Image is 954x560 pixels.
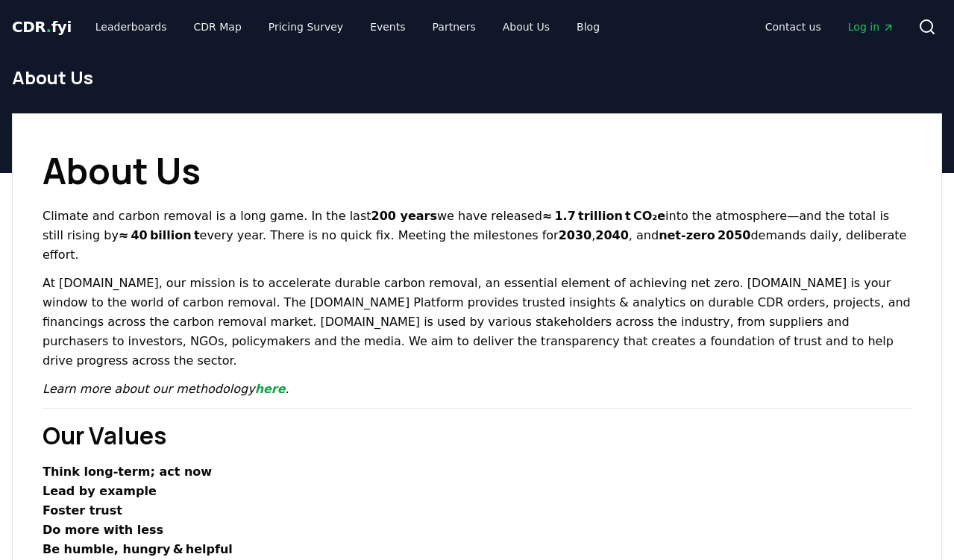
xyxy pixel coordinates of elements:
[358,13,417,40] a: Events
[43,484,157,498] strong: Lead by example
[848,19,894,34] span: Log in
[182,13,254,40] a: CDR Map
[84,13,179,40] a: Leaderboards
[43,274,911,371] p: At [DOMAIN_NAME], our mission is to accelerate durable carbon removal, an essential element of ac...
[43,418,911,453] h2: Our Values
[595,228,629,242] strong: 2040
[43,542,233,556] strong: Be humble, hungry & helpful
[559,228,592,242] strong: 2030
[12,16,72,37] a: CDR.fyi
[753,13,833,40] a: Contact us
[565,13,612,40] a: Blog
[43,465,212,479] strong: Think long‑term; act now
[542,209,665,223] strong: ≈ 1.7 trillion t CO₂e
[753,13,906,40] nav: Main
[46,18,51,36] span: .
[12,66,942,89] h1: About Us
[12,18,72,36] span: CDR fyi
[43,382,289,396] em: Learn more about our methodology .
[659,228,750,242] strong: net‑zero 2050
[119,228,200,242] strong: ≈ 40 billion t
[255,382,286,396] a: here
[371,209,437,223] strong: 200 years
[257,13,355,40] a: Pricing Survey
[84,13,612,40] nav: Main
[836,13,906,40] a: Log in
[421,13,488,40] a: Partners
[43,523,163,537] strong: Do more with less
[43,144,911,198] h1: About Us
[491,13,562,40] a: About Us
[43,503,122,517] strong: Foster trust
[43,207,911,265] p: Climate and carbon removal is a long game. In the last we have released into the atmosphere—and t...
